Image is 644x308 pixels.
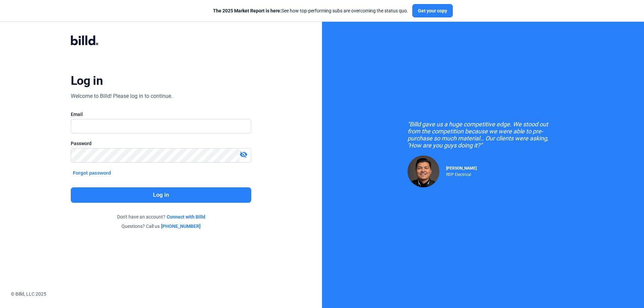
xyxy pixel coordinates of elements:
img: Raul Pacheco [408,156,439,187]
div: Email [71,111,251,118]
div: Questions? Call us [71,223,251,230]
mat-icon: visibility_off [239,150,248,159]
span: [PERSON_NAME] [446,166,477,171]
button: Forgot password [71,169,113,177]
div: RDP Electrical [446,171,477,177]
div: See how top-performing subs are overcoming the status quo. [213,7,408,14]
span: The 2025 Market Report is here: [213,8,281,13]
div: "Billd gave us a huge competitive edge. We stood out from the competition because we were able to... [408,121,558,149]
div: Log in [71,73,103,88]
a: Connect with Billd [167,213,205,220]
div: Password [71,140,251,147]
button: Log in [71,187,251,203]
div: Welcome to Billd! Please log in to continue. [71,92,172,100]
div: Don't have an account? [71,213,251,220]
button: Get your copy [412,4,453,17]
a: [PHONE_NUMBER] [161,223,201,230]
